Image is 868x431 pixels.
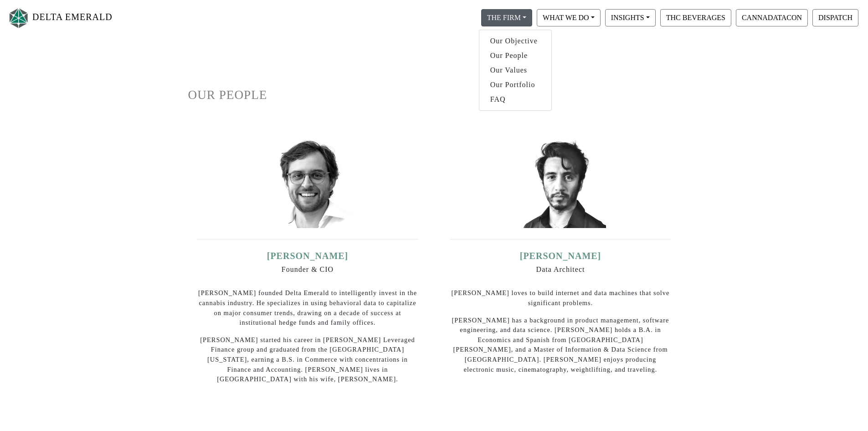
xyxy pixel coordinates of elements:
button: CANNADATACON [736,9,808,26]
a: THC BEVERAGES [658,13,734,21]
p: [PERSON_NAME] loves to build internet and data machines that solve significant problems. [450,288,671,308]
button: DISPATCH [812,9,858,26]
button: THC BEVERAGES [660,9,731,26]
button: INSIGHTS [605,9,656,26]
p: [PERSON_NAME] has a background in product management, software engineering, and data science. [PE... [450,316,671,375]
h1: OUR PEOPLE [188,88,680,103]
a: FAQ [479,92,551,107]
p: [PERSON_NAME] founded Delta Emerald to intelligently invest in the cannabis industry. He speciali... [197,288,418,327]
a: Our Values [479,63,551,78]
a: [PERSON_NAME] [267,251,349,261]
button: WHAT WE DO [537,9,601,26]
a: DISPATCH [810,13,861,21]
a: CANNADATACON [734,13,810,21]
a: Our Portfolio [479,78,551,92]
img: david [515,137,606,228]
p: [PERSON_NAME] started his career in [PERSON_NAME] Leveraged Finance group and graduated from the ... [197,335,418,384]
h6: Founder & CIO [197,265,418,274]
div: THE FIRM [479,30,552,111]
a: [PERSON_NAME] [520,251,601,261]
a: Our People [479,48,551,63]
img: ian [262,137,353,228]
button: THE FIRM [481,9,532,26]
a: DELTA EMERALD [7,4,113,32]
img: Logo [7,6,30,30]
h6: Data Architect [450,265,671,274]
a: Our Objective [479,34,551,48]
